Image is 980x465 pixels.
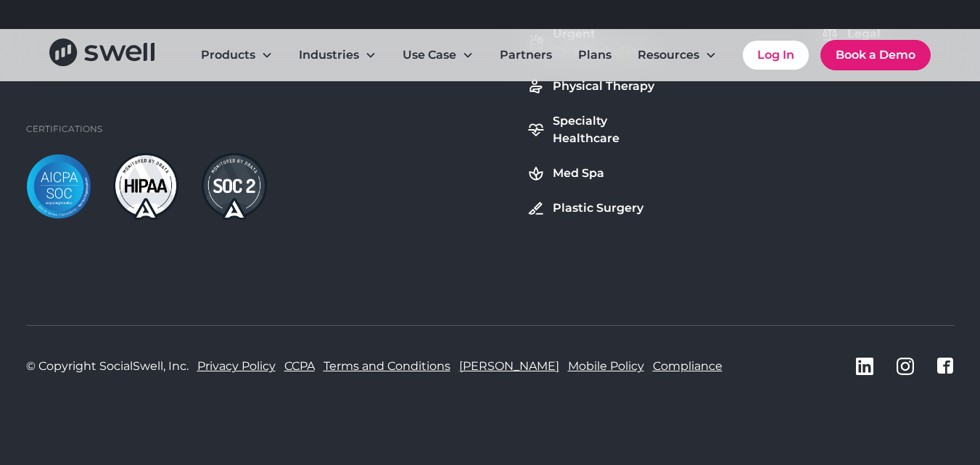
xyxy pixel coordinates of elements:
a: Book a Demo [820,40,931,70]
div: Physical Therapy [553,78,654,95]
a: Plastic Surgery [524,197,659,220]
div: Specialty Healthcare [553,112,656,147]
a: Specialty Healthcare [524,110,659,150]
a: Log In [743,41,809,70]
a: home [49,38,155,71]
img: soc2-dark.png [202,153,267,220]
div: Industries [299,46,359,64]
a: [PERSON_NAME] [459,358,559,375]
a: CCPA [284,358,315,375]
a: Privacy Policy [197,358,276,375]
a: Partners [488,41,564,70]
div: Resources [638,46,699,64]
div: Resources [626,41,728,70]
iframe: Chat Widget [907,395,980,465]
a: Physical Therapy [524,75,659,98]
a: Compliance [653,358,722,375]
div: Products [189,41,284,70]
a: Terms and Conditions [324,358,450,375]
a: Plans [567,41,623,70]
div: Med Spa [553,165,604,182]
div: © Copyright SocialSwell, Inc. [26,358,189,375]
div: Use Case [391,41,485,70]
a: Med Spa [524,162,659,185]
div: Plastic Surgery [553,199,643,217]
img: hipaa-light.png [113,153,178,220]
a: Mobile Policy [568,358,644,375]
div: Industries [287,41,388,70]
div: Certifications [26,123,102,136]
div: Use Case [403,46,456,64]
div: Products [201,46,255,64]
